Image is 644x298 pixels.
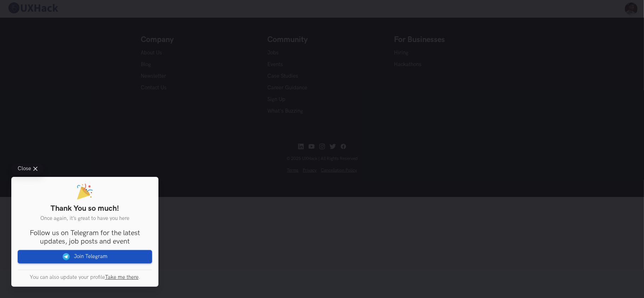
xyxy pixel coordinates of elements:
p: You can also update your profile . [18,274,152,280]
h1: Thank You so much! [18,204,152,213]
h5: Follow us on Telegram for the latest updates, job posts and event [18,229,152,246]
span: Close [18,166,31,172]
a: Join Telegram [18,250,152,263]
img: telegram logo [63,253,74,260]
button: Close [11,163,44,175]
p: Once again, it’s great to have you here [18,215,152,222]
a: Take me there [105,274,139,280]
